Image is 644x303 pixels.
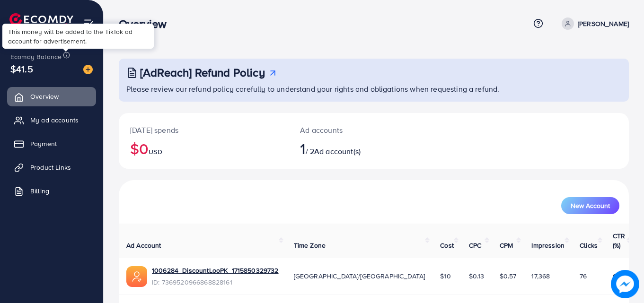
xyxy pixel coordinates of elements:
h3: Overview [119,17,174,31]
span: ID: 7369520966868828161 [152,277,279,287]
p: [PERSON_NAME] [578,18,629,29]
span: Overview [30,92,59,101]
a: Payment [7,134,96,153]
a: [PERSON_NAME] [558,17,629,30]
img: logo [9,13,73,28]
a: 1006284_DiscountLooPK_1715850329732 [152,266,279,275]
span: CPM [500,241,513,250]
h2: / 2 [300,139,405,157]
span: Ad Account [126,241,161,250]
span: 76 [580,271,587,281]
span: Impression [531,241,565,250]
p: [DATE] spends [130,124,277,136]
span: $10 [440,271,450,281]
button: New Account [561,197,619,214]
span: Clicks [580,241,598,250]
span: Product Links [30,163,71,172]
a: Overview [7,87,96,106]
span: Billing [30,186,49,196]
span: Cost [440,241,454,250]
span: Ad account(s) [314,146,361,156]
p: Ad accounts [300,124,405,136]
a: Product Links [7,158,96,177]
span: $0.57 [500,271,517,281]
h3: [AdReach] Refund Policy [140,66,265,79]
div: This money will be added to the TikTok ad account for advertisement. [2,24,154,49]
span: $41.5 [10,62,33,76]
span: Time Zone [294,241,326,250]
img: menu [83,18,94,29]
span: New Account [571,202,610,209]
span: Ecomdy Balance [10,52,62,61]
span: 1 [300,138,305,159]
span: USD [149,147,162,156]
img: image [611,270,639,298]
span: Payment [30,139,57,148]
a: My ad accounts [7,111,96,130]
span: [GEOGRAPHIC_DATA]/[GEOGRAPHIC_DATA] [294,271,425,281]
img: image [83,65,93,74]
span: 17,368 [531,271,550,281]
span: CPC [469,241,481,250]
a: Billing [7,182,96,200]
p: Please review our refund policy carefully to understand your rights and obligations when requesti... [126,83,623,95]
h2: $0 [130,139,277,157]
span: My ad accounts [30,115,79,125]
span: $0.13 [469,271,485,281]
img: ic-ads-acc.e4c84228.svg [126,266,147,287]
span: CTR (%) [613,231,625,250]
